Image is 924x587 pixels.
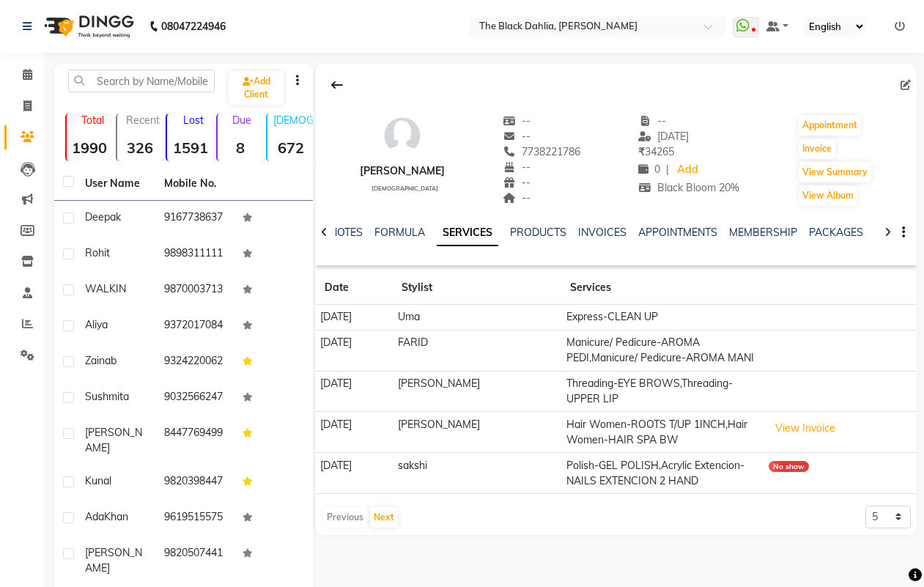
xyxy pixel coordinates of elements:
[393,305,561,331] td: Uma
[393,453,561,494] td: sakshi
[155,273,234,309] td: 9870003713
[316,305,393,331] td: [DATE]
[155,344,234,380] td: 9324220062
[167,139,213,157] strong: 1591
[316,453,393,494] td: [DATE]
[155,237,234,273] td: 9898311111
[380,114,424,158] img: avatar
[799,185,857,206] button: View Album
[73,114,113,127] p: Total
[85,390,129,403] span: Sushmita
[374,226,425,239] a: FORMULA
[372,185,438,192] span: [DEMOGRAPHIC_DATA]
[85,282,126,295] span: WALKIN
[638,130,689,143] span: [DATE]
[638,163,660,176] span: 0
[123,114,163,127] p: Recent
[393,371,561,412] td: [PERSON_NAME]
[85,546,142,575] span: [PERSON_NAME]
[503,176,531,189] span: --
[155,309,234,344] td: 9372017084
[769,417,842,440] button: View Invoice
[161,6,226,47] b: 08047224946
[316,330,393,371] td: [DATE]
[85,354,117,367] span: Zainab
[638,181,739,194] span: Black Bloom 20%
[561,412,764,453] td: Hair Women-ROOTS T/UP 1INCH,Hair Women-HAIR SPA BW
[85,210,121,224] span: Deepak
[561,330,764,371] td: Manicure/ Pedicure-AROMA PEDI,Manicure/ Pedicure-AROMA MANI
[638,145,645,158] span: ₹
[37,6,138,47] img: logo
[67,139,113,157] strong: 1990
[155,416,234,465] td: 8447769499
[316,412,393,453] td: [DATE]
[799,115,861,136] button: Appointment
[503,160,531,174] span: --
[393,330,561,371] td: FARID
[155,167,234,201] th: Mobile No.
[104,510,128,523] span: Khan
[799,139,835,159] button: Invoice
[316,271,393,305] th: Date
[85,474,111,487] span: Kunal
[503,114,531,128] span: --
[561,271,764,305] th: Services
[638,114,666,128] span: --
[117,139,163,157] strong: 326
[561,371,764,412] td: Threading-EYE BROWS,Threading-UPPER LIP
[155,380,234,416] td: 9032566247
[85,246,110,259] span: Rohit
[267,139,314,157] strong: 672
[393,412,561,453] td: [PERSON_NAME]
[503,145,580,158] span: 7738221786
[155,465,234,501] td: 9820398447
[360,163,445,179] div: [PERSON_NAME]
[510,226,566,239] a: PRODUCTS
[437,220,498,246] a: SERVICES
[76,167,155,201] th: User Name
[638,226,717,239] a: APPOINTMENTS
[155,501,234,536] td: 9619515575
[561,305,764,331] td: Express-CLEAN UP
[322,71,352,99] div: Back to Client
[173,114,213,127] p: Lost
[155,536,234,585] td: 9820507441
[561,453,764,494] td: Polish-GEL POLISH,Acrylic Extencion-NAILS EXTENCION 2 HAND
[85,318,108,331] span: Aliya
[370,507,398,528] button: Next
[675,160,701,180] a: Add
[729,226,797,239] a: MEMBERSHIP
[155,201,234,237] td: 9167738637
[393,271,561,305] th: Stylist
[769,461,809,472] div: No show
[666,162,669,177] span: |
[221,114,264,127] p: Due
[809,226,863,239] a: PACKAGES
[85,426,142,454] span: [PERSON_NAME]
[68,70,215,92] input: Search by Name/Mobile/Email/Code
[273,114,314,127] p: [DEMOGRAPHIC_DATA]
[503,130,531,143] span: --
[799,162,871,182] button: View Summary
[85,510,104,523] span: Ada
[330,226,363,239] a: NOTES
[229,71,284,105] a: Add Client
[218,139,264,157] strong: 8
[503,191,531,204] span: --
[578,226,627,239] a: INVOICES
[638,145,674,158] span: 34265
[316,371,393,412] td: [DATE]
